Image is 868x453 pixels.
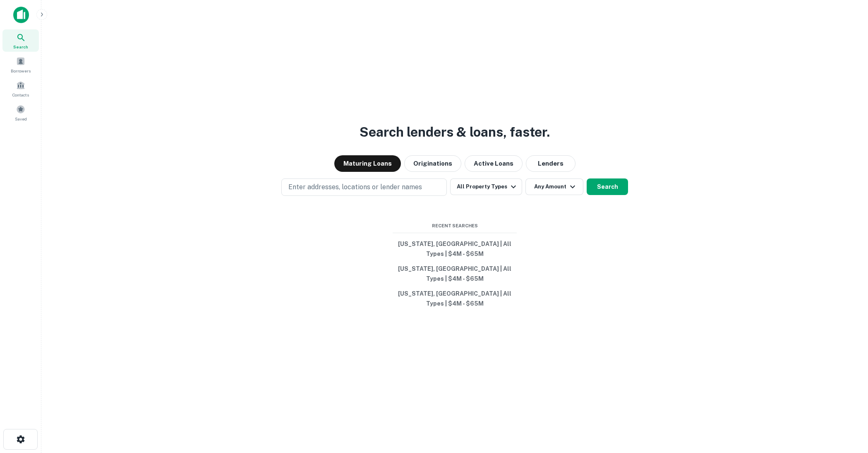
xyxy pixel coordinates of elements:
[404,155,461,172] button: Originations
[587,178,628,195] button: Search
[2,29,39,52] a: Search
[360,122,550,142] h3: Search lenders & loans, faster.
[15,116,27,122] span: Saved
[13,7,29,23] img: capitalize-icon.png
[393,236,517,261] button: [US_STATE], [GEOGRAPHIC_DATA] | All Types | $4M - $65M
[11,67,31,74] span: Borrowers
[2,53,39,76] a: Borrowers
[334,155,401,172] button: Maturing Loans
[13,43,28,50] span: Search
[288,182,422,192] p: Enter addresses, locations or lender names
[393,222,517,229] span: Recent Searches
[12,92,29,98] span: Contacts
[465,155,523,172] button: Active Loans
[393,261,517,286] button: [US_STATE], [GEOGRAPHIC_DATA] | All Types | $4M - $65M
[2,77,39,100] a: Contacts
[281,178,447,196] button: Enter addresses, locations or lender names
[827,387,868,426] iframe: Chat Widget
[450,178,522,195] button: All Property Types
[393,286,517,311] button: [US_STATE], [GEOGRAPHIC_DATA] | All Types | $4M - $65M
[525,178,583,195] button: Any Amount
[2,101,39,124] a: Saved
[526,155,575,172] button: Lenders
